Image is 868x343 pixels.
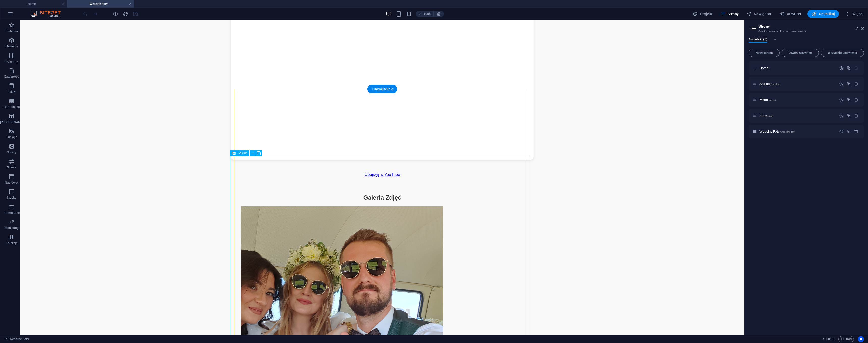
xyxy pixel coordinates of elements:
[838,336,854,342] button: Kod
[693,11,712,16] span: Projekt
[758,66,837,70] div: Home/
[745,10,773,18] button: Nawigator
[5,181,19,185] p: Nagłówek
[749,37,864,47] div: Zakładki językowe
[811,11,835,16] span: Opublikuj
[758,82,837,85] div: Analogi/analogi
[767,115,774,117] span: /stoly
[691,10,714,18] button: Projekt
[758,130,837,133] div: Weselne Foty/weselne-foty
[847,113,851,118] div: Duplikuj
[854,129,858,134] div: Usuń
[782,49,819,57] button: Otwórz wszystko
[721,11,739,16] span: Strony
[759,82,780,86] span: Kliknij, aby otworzyć stronę
[749,36,767,43] span: Angielski (5)
[8,90,16,94] p: Boksy
[4,211,20,215] p: Formularze
[839,129,844,134] div: Ustawienia
[821,49,864,57] button: Wszystkie ustawienia
[6,29,18,33] p: Ulubione
[839,66,844,70] div: Ustawienia
[845,11,864,16] span: Więcej
[4,75,19,79] p: Zawartość
[691,10,714,18] div: Projekt (Ctrl+Alt+Y)
[854,98,858,102] div: Usuń
[821,336,834,342] h6: Czas sesji
[839,113,844,118] div: Ustawienia
[67,1,134,7] h4: Weselne Foty
[747,11,771,16] span: Nawigator
[749,49,780,57] button: Nowa strona
[768,99,776,101] span: /menu
[830,337,831,341] span: :
[122,11,128,17] button: reload
[769,67,770,70] span: /
[780,130,796,133] span: /weselne-foty
[4,336,29,342] a: Kliknij, aby anulować zaznaczenie. Kliknij dwukrotnie, aby otworzyć Strony
[416,11,434,17] button: 100%
[7,165,16,169] p: Suwak
[779,11,801,16] span: AI Writer
[759,130,795,133] span: Kliknij, aby otworzyć stronę
[839,98,844,102] div: Ustawienia
[784,51,817,54] span: Otwórz wszystko
[841,336,852,342] span: Kod
[367,85,397,93] div: + Dodaj sekcję
[854,113,858,118] div: Usuń
[4,105,20,109] p: Harmonijka
[719,10,741,18] button: Strony
[847,129,851,134] div: Duplikuj
[29,11,67,17] img: Editor Logo
[759,98,776,102] span: Kliknij, aby otworzyć stronę
[437,12,441,16] i: Po zmianie rozmiaru automatycznie dostosowuje poziom powiększenia do wybranego urządzenia.
[6,241,17,245] p: Kolekcje
[123,11,128,17] i: Przeładuj stronę
[758,114,837,117] div: Stoły/stoly
[777,10,803,18] button: AI Writer
[839,82,844,86] div: Ustawienia
[847,66,851,70] div: Duplikuj
[854,66,858,70] div: Strony startowej nie można usunąć
[759,114,774,118] span: Kliknij, aby otworzyć stronę
[5,44,18,48] p: Elementy
[847,98,851,102] div: Duplikuj
[759,66,770,70] span: Kliknij, aby otworzyć stronę
[7,150,17,154] p: Obrazy
[5,60,18,64] p: Kolumny
[771,83,780,85] span: /analogi
[823,51,862,54] span: Wszystkie ustawienia
[847,82,851,86] div: Duplikuj
[238,152,248,155] span: Galeria
[843,10,866,18] button: Więcej
[807,10,839,18] button: Opublikuj
[5,226,19,230] p: Marketing
[758,29,854,33] h3: Zarządzaj swoimi stronami i ustawieniami
[112,11,118,17] button: Kliknij tutaj, aby wyjść z trybu podglądu i kontynuować edycję
[7,196,17,200] p: Stopka
[854,82,858,86] div: Usuń
[826,336,834,342] span: 00 00
[6,135,17,139] p: Funkcje
[858,336,864,342] button: Usercentrics
[751,51,777,54] span: Nowa strona
[758,98,837,101] div: Menu/menu
[423,11,431,17] h6: 100%
[758,24,864,29] h2: Strony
